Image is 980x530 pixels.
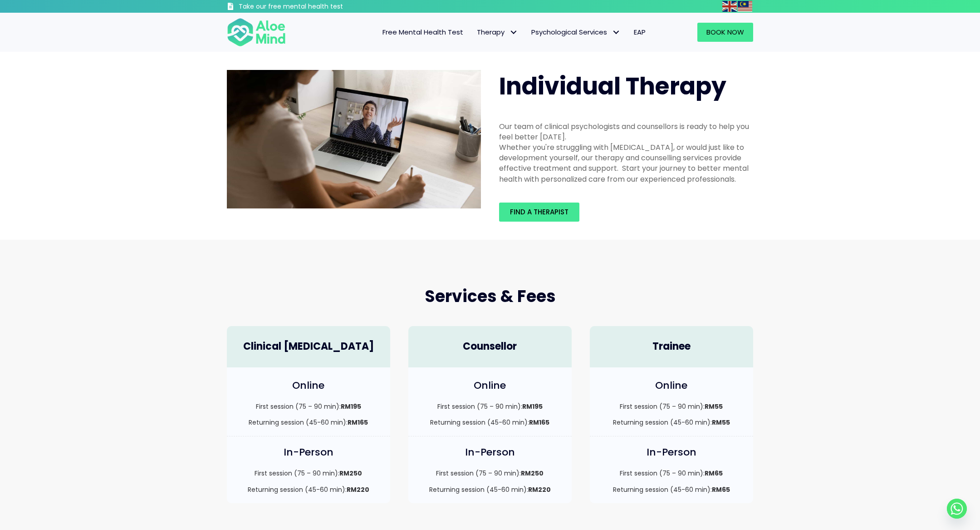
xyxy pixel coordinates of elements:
span: Psychological Services: submenu [609,26,622,39]
a: Book Now [697,23,753,42]
span: Free Mental Health Test [382,27,463,37]
p: Returning session (45-60 min): [599,485,744,494]
a: Free Mental Health Test [376,23,470,42]
a: Psychological ServicesPsychological Services: submenu [524,23,627,42]
p: First session (75 – 90 min): [599,402,744,411]
p: First session (75 – 90 min): [236,402,381,411]
h4: Counsellor [417,340,563,354]
h4: Online [236,379,381,393]
strong: RM195 [341,402,361,411]
a: Whatsapp [947,499,967,519]
strong: RM165 [529,418,549,427]
strong: RM165 [348,418,368,427]
h4: In-Person [599,446,744,460]
a: Malay [738,1,753,11]
span: Services & Fees [425,285,556,308]
span: Psychological Services [531,27,620,37]
a: English [722,1,738,11]
h3: Take our free mental health test [239,2,392,11]
span: EAP [634,27,646,37]
strong: RM55 [712,418,730,427]
p: First session (75 – 90 min): [236,469,381,478]
strong: RM55 [705,402,723,411]
p: Returning session (45-60 min): [236,418,381,427]
a: TherapyTherapy: submenu [470,23,524,42]
p: Returning session (45-60 min): [417,485,563,494]
img: ms [738,1,752,12]
strong: RM250 [339,469,362,478]
nav: Menu [298,23,652,42]
span: Find a therapist [510,207,568,217]
p: Returning session (45-60 min): [599,418,744,427]
span: Therapy [477,27,518,37]
span: Individual Therapy [499,69,726,103]
span: Book Now [706,27,744,37]
img: en [722,1,737,12]
h4: Clinical [MEDICAL_DATA] [236,340,381,354]
div: Whether you're struggling with [MEDICAL_DATA], or would just like to development yourself, our th... [499,142,753,184]
a: EAP [627,23,652,42]
img: Therapy online individual [227,70,481,208]
a: Find a therapist [499,203,579,222]
h4: Online [417,379,563,393]
h4: In-Person [417,446,563,460]
strong: RM220 [347,485,369,494]
div: Our team of clinical psychologists and counsellors is ready to help you feel better [DATE]. [499,121,753,142]
strong: RM65 [705,469,723,478]
h4: Online [599,379,744,393]
h4: Trainee [599,340,744,354]
p: Returning session (45-60 min): [236,485,381,494]
strong: RM250 [521,469,544,478]
p: Returning session (45-60 min): [417,418,563,427]
p: First session (75 – 90 min): [417,402,563,411]
h4: In-Person [236,446,381,460]
span: Therapy: submenu [507,26,520,39]
p: First session (75 – 90 min): [599,469,744,478]
strong: RM65 [712,485,730,494]
img: Aloe mind Logo [227,17,286,47]
p: First session (75 – 90 min): [417,469,563,478]
a: Take our free mental health test [227,2,392,13]
strong: RM195 [522,402,543,411]
strong: RM220 [528,485,551,494]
